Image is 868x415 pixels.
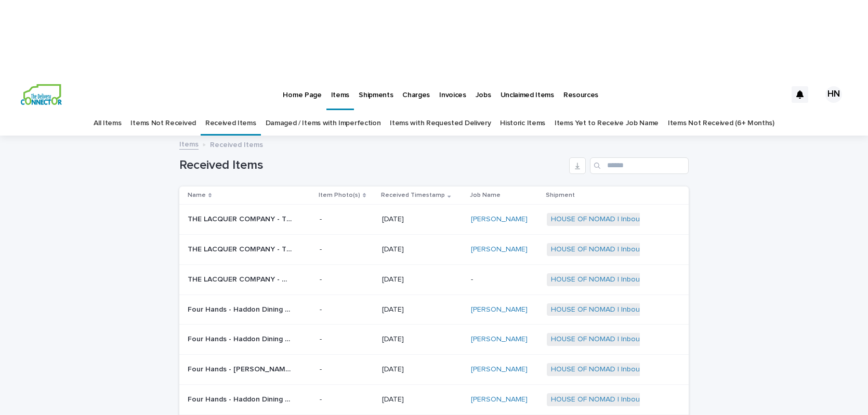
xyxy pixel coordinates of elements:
p: Home Page [283,78,321,100]
p: Items [331,78,349,100]
a: Items [326,78,354,109]
a: [PERSON_NAME] [471,365,528,374]
a: Jobs [471,78,496,110]
p: Name [188,190,206,201]
p: [DATE] [382,395,463,404]
p: [DATE] [382,305,463,314]
p: Shipments [359,78,393,100]
p: Charges [402,78,430,100]
a: [PERSON_NAME] [471,215,528,224]
p: Received Timestamp [381,190,445,201]
p: Resources [563,78,598,100]
p: Shipment [546,190,575,201]
a: Items [179,138,199,150]
p: - [471,275,538,284]
tr: Four Hands - Haddon Dining Chair Black 238904-003 | 75272Four Hands - Haddon Dining Chair Black 2... [179,384,689,414]
tr: Four Hands - Haddon Dining Chair Black 238904-003 | 75271Four Hands - Haddon Dining Chair Black 2... [179,325,689,355]
a: [PERSON_NAME] [471,395,528,404]
a: HOUSE OF NOMAD | Inbound Shipment | 24687 [551,305,709,314]
div: HN [825,86,842,103]
p: THE LACQUER COMPANY - TEAL PUNCH SIDE TABLE | 68544 [188,243,294,254]
img: aCWQmA6OSGG0Kwt8cj3c [21,84,62,105]
tr: THE LACQUER COMPANY - WIGGLE COFFEE TABLE | 75749THE LACQUER COMPANY - WIGGLE COFFEE TABLE | 7574... [179,264,689,294]
input: Search [590,157,689,174]
p: [DATE] [382,275,463,284]
a: HOUSE OF NOMAD | Inbound Shipment | 24687 [551,365,709,374]
p: [DATE] [382,215,463,224]
p: Unclaimed Items [501,78,554,100]
a: Received Items [205,111,256,136]
a: HOUSE OF NOMAD | Inbound Shipment | 24816 [551,275,707,284]
p: Jobs [476,78,491,100]
a: Items Not Received [130,111,195,136]
p: Invoices [439,78,466,100]
p: Four Hands - Haddon Dining Chair Black 238904-003 | 75270 [188,303,294,314]
a: Damaged / Items with Imperfection [266,111,381,136]
tr: THE LACQUER COMPANY - TEAL PUNCH SIDE TABLE | 68544THE LACQUER COMPANY - TEAL PUNCH SIDE TABLE | ... [179,234,689,264]
p: [DATE] [382,245,463,254]
p: - [320,215,374,224]
a: Items with Requested Delivery [390,111,491,136]
p: [DATE] [382,335,463,344]
tr: Four Hands - [PERSON_NAME] Dining Table - VHDN-044 | 75266Four Hands - [PERSON_NAME] Dining Table... [179,355,689,385]
a: Historic Items [500,111,545,136]
p: Job Name [470,190,501,201]
p: THE LACQUER COMPANY - WIGGLE COFFEE TABLE | 75749 [188,273,294,284]
a: [PERSON_NAME] [471,245,528,254]
p: - [320,305,374,314]
a: Resources [559,78,603,110]
a: HOUSE OF NOMAD | Inbound Shipment | 22892 [551,245,708,254]
a: HOUSE OF NOMAD | Inbound Shipment | 24687 [551,395,709,404]
a: Charges [398,78,435,110]
p: [DATE] [382,365,463,374]
a: Shipments [354,78,398,110]
p: THE LACQUER COMPANY - TEAL PUNCH SIDE TABLE | 68543 [188,213,294,224]
p: - [320,335,374,344]
p: Four Hands - Haddon Dining Chair Black 238904-003 | 75272 [188,393,294,404]
a: Invoices [435,78,471,110]
tr: THE LACQUER COMPANY - TEAL PUNCH SIDE TABLE | 68543THE LACQUER COMPANY - TEAL PUNCH SIDE TABLE | ... [179,205,689,235]
p: Item Photo(s) [319,190,360,201]
a: [PERSON_NAME] [471,305,528,314]
h1: Received Items [179,158,565,173]
a: [PERSON_NAME] [471,335,528,344]
p: Four Hands - Paden Dining Table - VHDN-044 | 75266 [188,363,294,374]
a: Items Not Received (6+ Months) [668,111,774,136]
a: HOUSE OF NOMAD | Inbound Shipment | 24687 [551,335,709,344]
a: All Items [94,111,121,136]
p: Received Items [210,138,263,150]
p: Four Hands - Haddon Dining Chair Black 238904-003 | 75271 [188,333,294,344]
p: - [320,275,374,284]
p: - [320,395,374,404]
a: Items Yet to Receive Job Name [555,111,659,136]
a: Home Page [278,78,326,110]
p: - [320,365,374,374]
a: HOUSE OF NOMAD | Inbound Shipment | 22892 [551,215,708,224]
tr: Four Hands - Haddon Dining Chair Black 238904-003 | 75270Four Hands - Haddon Dining Chair Black 2... [179,294,689,325]
p: - [320,245,374,254]
a: Unclaimed Items [496,78,559,110]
